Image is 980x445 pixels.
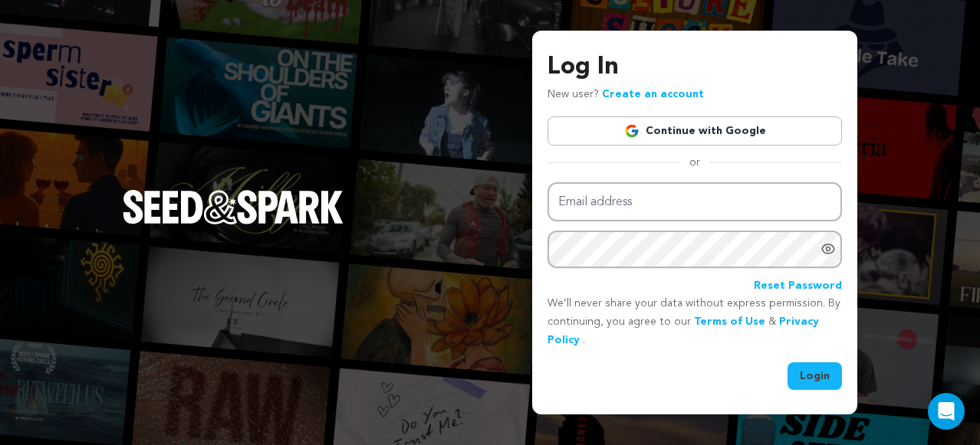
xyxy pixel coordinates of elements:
a: Create an account [602,89,704,100]
a: Seed&Spark Homepage [123,190,344,254]
p: We’ll never share your data without express permission. By continuing, you agree to our & . [548,295,842,349]
a: Continue with Google [548,116,842,146]
span: or [680,155,709,170]
a: Show password as plain text. Warning: this will display your password on the screen. [821,241,836,257]
img: Seed&Spark Logo [123,190,344,224]
input: Email address [548,182,842,221]
a: Privacy Policy [548,316,819,345]
img: Google logo [624,123,640,139]
div: Open Intercom Messenger [928,393,965,430]
button: Login [788,362,842,390]
p: New user? [548,86,704,104]
h3: Log In [548,49,842,86]
a: Reset Password [754,277,842,296]
a: Terms of Use [694,316,765,327]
